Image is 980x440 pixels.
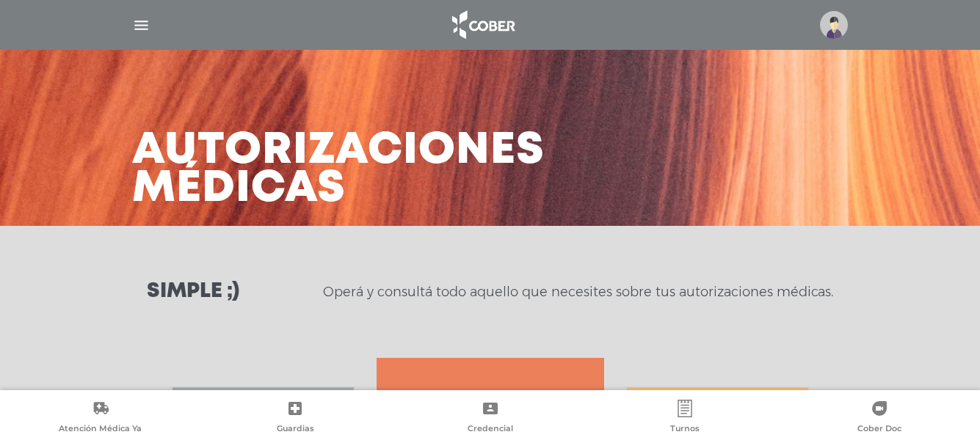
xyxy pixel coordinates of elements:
a: Turnos [587,400,782,437]
span: Turnos [670,423,700,436]
img: profile-placeholder.svg [820,11,848,39]
a: Credencial [393,400,587,437]
img: Cober_menu-lines-white.svg [132,16,150,34]
img: logo_cober_home-white.png [444,7,521,43]
span: Atención Médica Ya [59,423,142,436]
a: Cober Doc [783,400,977,437]
p: Operá y consultá todo aquello que necesites sobre tus autorizaciones médicas. [323,283,833,301]
h3: Autorizaciones médicas [132,132,545,208]
a: Atención Médica Ya [3,400,197,437]
h3: Simple ;) [147,282,239,302]
span: Guardias [277,423,314,436]
a: Guardias [197,400,392,437]
span: Credencial [468,423,513,436]
span: Cober Doc [857,423,901,436]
